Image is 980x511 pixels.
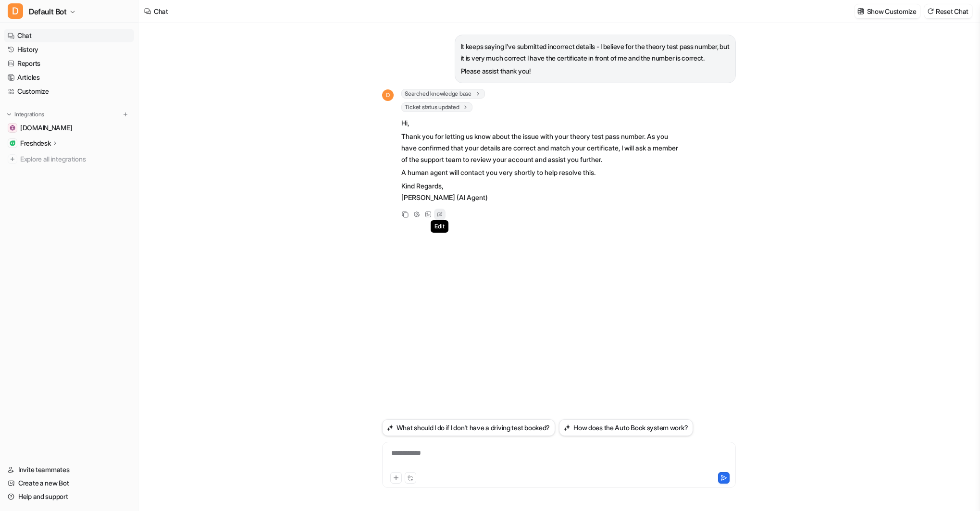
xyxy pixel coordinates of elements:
[4,490,134,503] a: Help and support
[4,110,47,119] button: Integrations
[401,180,682,203] p: Kind Regards, [PERSON_NAME] (AI Agent)
[4,152,134,166] a: Explore all integrations
[4,463,134,476] a: Invite teammates
[20,151,130,167] span: Explore all integrations
[4,43,134,56] a: History
[4,476,134,490] a: Create a new Bot
[20,123,72,133] span: [DOMAIN_NAME]
[401,167,682,178] p: A human agent will contact you very shortly to help resolve this.
[4,71,134,84] a: Articles
[431,220,448,233] span: Edit
[401,117,682,129] p: Hi,
[924,4,972,18] button: Reset Chat
[8,3,23,19] span: D
[4,29,134,42] a: Chat
[8,154,17,164] img: explore all integrations
[855,4,920,18] button: Show Customize
[20,138,50,148] p: Freshdesk
[122,111,129,118] img: menu_add.svg
[401,89,485,99] span: Searched knowledge base
[927,8,934,15] img: reset
[14,111,44,118] p: Integrations
[4,121,134,135] a: drivingtests.co.uk[DOMAIN_NAME]
[857,8,864,15] img: customize
[382,419,556,436] button: What should I do if I don't have a driving test booked?
[29,5,67,18] span: Default Bot
[10,140,15,146] img: Freshdesk
[4,85,134,98] a: Customize
[10,125,15,131] img: drivingtests.co.uk
[6,111,12,118] img: expand menu
[401,131,682,165] p: Thank you for letting us know about the issue with your theory test pass number. As you have conf...
[559,419,693,436] button: How does the Auto Book system work?
[382,89,394,101] span: D
[154,6,168,16] div: Chat
[4,57,134,70] a: Reports
[461,41,730,64] p: It keeps saying I've submitted incorrect details - I believe for the theory test pass number, but...
[461,65,730,77] p: Please assist thank you!
[401,102,473,112] span: Ticket status updated
[867,6,917,16] p: Show Customize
